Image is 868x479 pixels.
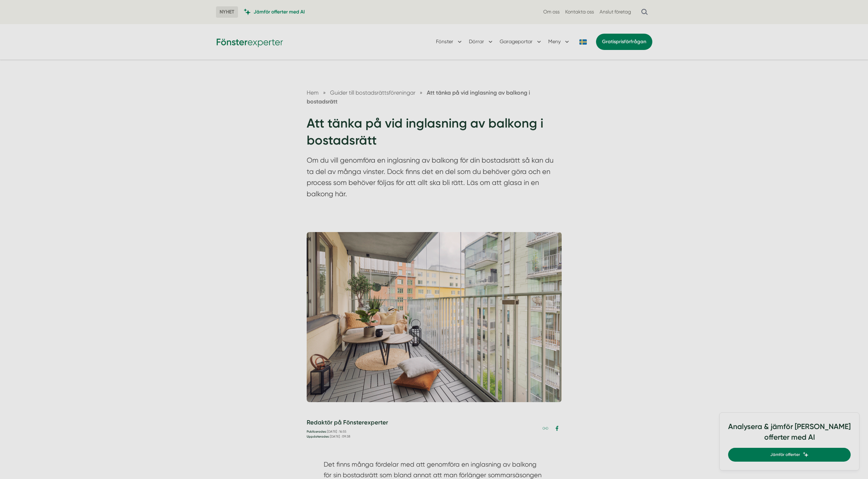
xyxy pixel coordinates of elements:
[469,33,494,51] button: Dörrar
[216,6,238,18] span: NYHET
[307,232,562,402] img: inglasning av balkong bostadsrätt
[327,430,346,433] time: [DATE] : 16:55
[307,155,562,203] p: Om du vill genomföra en inglasning av balkong för din bostadsrätt så kan du ta del av många vinst...
[307,418,388,429] h5: Redaktör på Fönsterexperter
[307,89,319,96] a: Hem
[596,34,652,50] a: Gratisprisförfrågan
[216,36,283,47] img: Fönsterexperter Logotyp
[307,430,327,433] strong: Publicerades:
[602,39,616,45] span: Gratis
[600,9,631,15] a: Anslut företag
[541,424,550,433] a: Kopiera länk
[728,448,851,462] a: Jämför offerter
[330,435,350,438] time: [DATE] : 09:38
[548,33,571,51] button: Meny
[307,435,329,438] strong: Uppdaterades:
[565,9,594,15] a: Kontakta oss
[307,88,562,106] nav: Breadcrumb
[420,88,422,97] span: »
[330,89,417,96] a: Guider till bostadsrättsföreningar
[728,421,851,448] h4: Analysera & jämför [PERSON_NAME] offerter med AI
[543,9,560,15] a: Om oss
[323,88,326,97] span: »
[436,33,463,51] button: Fönster
[500,33,543,51] button: Garageportar
[553,424,562,433] a: Dela på Facebook
[770,451,800,458] span: Jämför offerter
[307,115,562,155] h1: Att tänka på vid inglasning av balkong i bostadsrätt
[554,426,560,431] svg: Facebook
[330,89,415,96] span: Guider till bostadsrättsföreningar
[254,9,305,15] span: Jämför offerter med AI
[244,9,305,15] a: Jämför offerter med AI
